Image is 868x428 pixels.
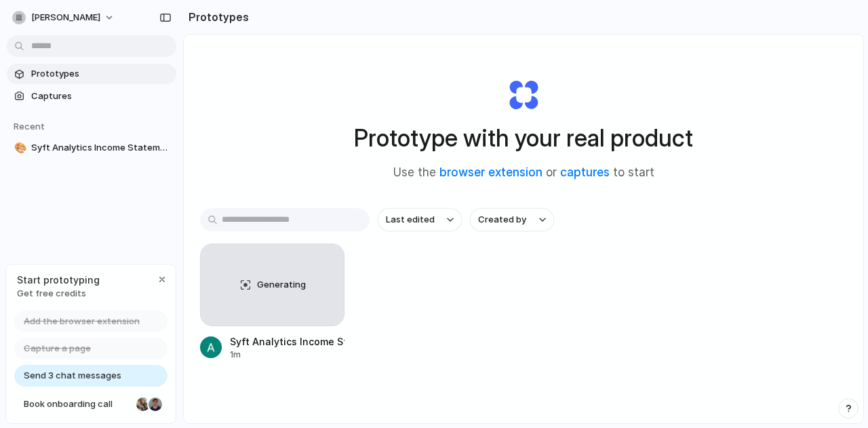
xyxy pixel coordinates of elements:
span: [PERSON_NAME] [31,11,100,24]
button: Last edited [378,208,462,231]
a: browser extension [439,166,542,179]
a: captures [560,166,610,179]
span: Capture a page [24,342,91,355]
div: Nicole Kubica [135,396,151,412]
button: 🎨 [12,141,26,155]
span: Last edited [386,213,435,227]
span: Use the or to start [393,164,654,182]
a: 🎨Syft Analytics Income Statement Consolidation [7,138,176,158]
span: Created by [478,213,526,227]
span: Send 3 chat messages [24,369,121,383]
button: [PERSON_NAME] [7,7,121,28]
span: Book onboarding call [24,397,131,411]
span: Captures [31,90,171,103]
span: Recent [14,121,45,132]
span: Prototypes [31,67,171,81]
span: Generating [257,278,306,292]
span: Add the browser extension [24,315,140,328]
button: Created by [470,208,554,231]
a: Book onboarding call [14,393,167,415]
div: Syft Analytics Income Statement Consolidation [230,334,344,349]
a: Prototypes [7,64,176,84]
div: 1m [230,349,344,361]
h2: Prototypes [183,9,249,25]
h1: Prototype with your real product [354,120,693,156]
span: Start prototyping [17,273,100,287]
a: GeneratingSyft Analytics Income Statement Consolidation1m [200,244,344,361]
span: Syft Analytics Income Statement Consolidation [31,141,171,155]
a: Captures [7,86,176,106]
span: Get free credits [17,287,100,300]
div: Christian Iacullo [147,396,163,412]
div: 🎨 [14,140,24,156]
